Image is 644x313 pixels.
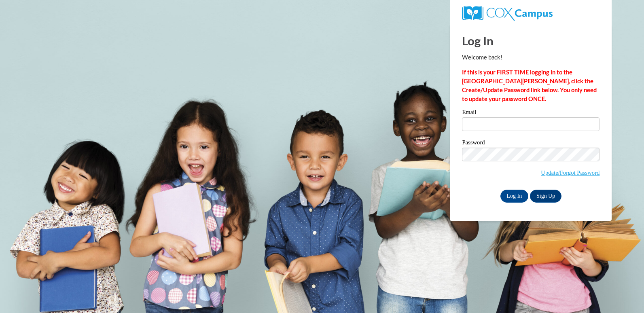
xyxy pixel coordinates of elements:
a: Sign Up [530,190,561,203]
h1: Log In [462,32,600,49]
label: Email [462,109,600,117]
a: COX Campus [462,9,552,16]
label: Password [462,140,600,148]
input: Log In [500,190,529,203]
p: Welcome back! [462,53,600,62]
a: Update/Forgot Password [541,169,600,176]
img: COX Campus [462,6,552,21]
strong: If this is your FIRST TIME logging in to the [GEOGRAPHIC_DATA][PERSON_NAME], click the Create/Upd... [462,69,597,102]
